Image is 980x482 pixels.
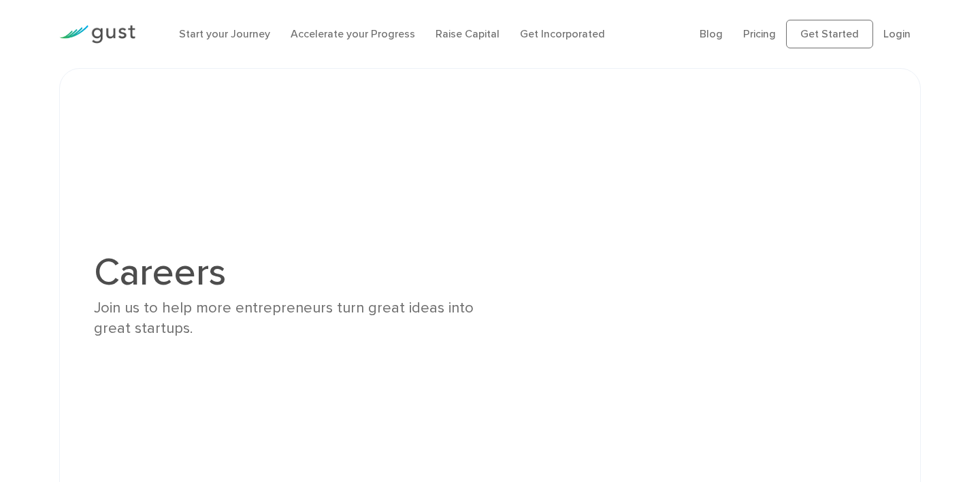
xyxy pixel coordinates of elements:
[743,27,776,40] a: Pricing
[786,20,873,48] a: Get Started
[700,27,723,40] a: Blog
[883,27,911,40] a: Login
[291,27,415,40] a: Accelerate your Progress
[94,253,480,291] h1: Careers
[59,25,135,44] img: Gust Logo
[436,27,500,40] a: Raise Capital
[179,27,270,40] a: Start your Journey
[520,27,605,40] a: Get Incorporated
[94,298,480,338] div: Join us to help more entrepreneurs turn great ideas into great startups.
